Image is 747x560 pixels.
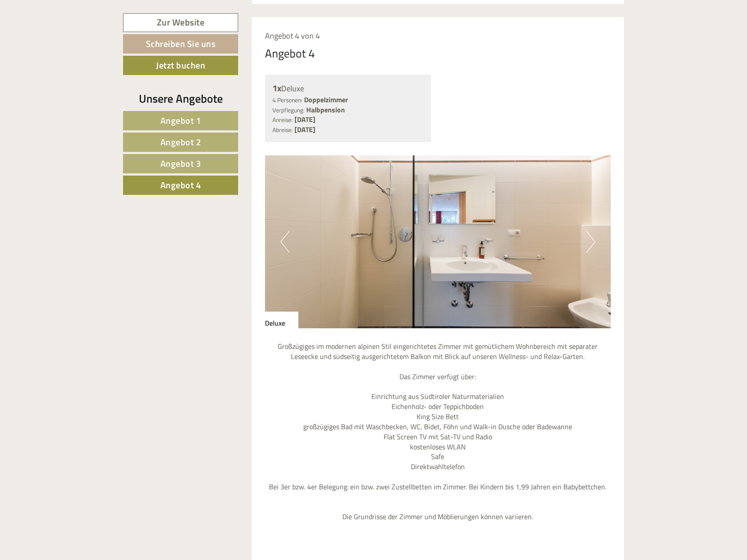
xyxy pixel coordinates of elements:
[290,227,346,247] button: Senden
[13,54,219,61] div: [PERSON_NAME]
[304,94,348,105] b: Doppelzimmer
[272,96,302,104] small: 4 Personen:
[210,25,333,32] div: Sie
[586,231,595,253] button: Next
[158,7,189,22] div: [DATE]
[160,178,201,192] span: Angebot 4
[265,30,320,42] span: Angebot 4 von 4
[265,312,298,328] div: Deluxe
[7,52,223,109] div: Guten Abend. Wir sind noch am schwanken zwischen Angebot 2 und Angebot vier. Können sie uns sagen...
[123,90,238,107] div: Unsere Angebote
[265,341,611,522] p: Großzügiges im modernen alpinen Stil eingerichtetes Zimmer mit gemütlichem Wohnbereich mit separa...
[306,104,345,115] b: Halbpension
[294,124,315,135] b: [DATE]
[272,126,293,134] small: Abreise:
[272,115,293,124] small: Anreise:
[13,101,219,108] small: 22:41
[123,56,238,75] a: Jetzt buchen
[123,34,238,54] a: Schreiben Sie uns
[280,231,290,253] button: Previous
[160,135,201,149] span: Angebot 2
[265,155,611,328] img: image
[294,114,315,125] b: [DATE]
[265,45,315,61] div: Angebot 4
[160,157,201,170] span: Angebot 3
[272,106,305,115] small: Verpflegung:
[272,81,281,95] b: 1x
[206,24,340,50] div: Guten Tag, wie können wir Ihnen helfen?
[210,43,333,49] small: 22:40
[123,13,238,32] a: Zur Website
[160,114,201,127] span: Angebot 1
[272,82,424,95] div: Deluxe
